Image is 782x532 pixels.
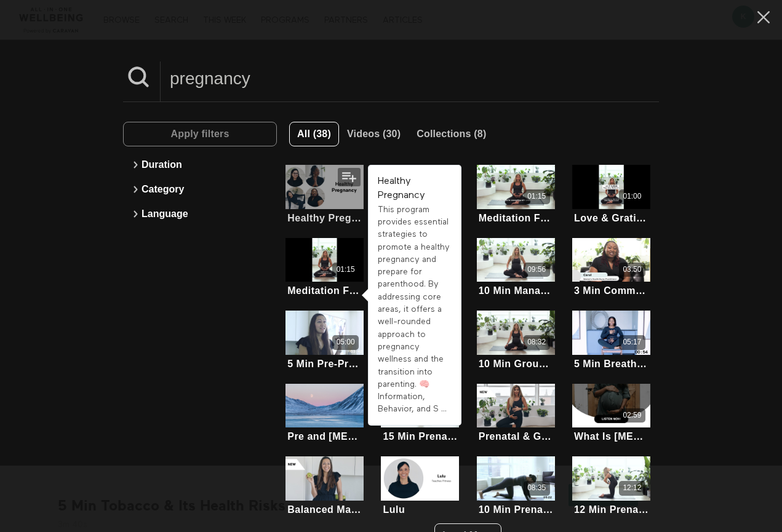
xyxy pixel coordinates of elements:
[287,285,362,296] div: Meditation For Pregnancy (Highlight)
[337,337,355,347] div: 05:00
[574,504,648,515] div: 12 Min Prenatal Gentle Yoga
[285,311,364,371] a: 5 Min Pre-Pregnancy Nutrition05:005 Min Pre-Pregnancy Nutrition
[477,165,555,226] a: Meditation For Pregnancy (Highlight)01:15Meditation For Pregnancy (Highlight)
[479,212,553,224] div: Meditation For Pregnancy (Highlight)
[572,456,650,517] a: 12 Min Prenatal Gentle Yoga12:1212 Min Prenatal Gentle Yoga
[574,431,648,442] div: What Is [MEDICAL_DATA]? (Audio)
[285,384,364,445] a: Pre and Postnatal WorkoutPre and [MEDICAL_DATA] Workout
[572,311,650,371] a: 5 Min Breathing For Stress Relief During Pregnancy05:175 Min Breathing For Stress Relief During P...
[287,358,362,370] div: 5 Min Pre-Pregnancy Nutrition
[623,337,641,347] div: 05:17
[477,456,555,517] a: 10 Min Prenatal Pilates For Balance & Lower Body08:3510 Min Prenatal Pilates For Balance & Lower ...
[383,431,457,442] div: 15 Min Prenatal Yoga For Back & Hip Relief
[289,122,339,146] button: All (38)
[527,483,546,493] div: 08:35
[572,384,650,445] a: What Is Gestational Diabetes? (Audio)02:59What Is [MEDICAL_DATA]? (Audio)
[477,238,555,299] a: 10 Min Managing Pregnancy Discomfort With Breath09:5610 Min Managing Pregnancy Discomfort With Br...
[285,238,364,299] a: Meditation For Pregnancy (Highlight)01:15Meditation For Pregnancy (Highlight)
[161,62,659,95] input: Search
[129,202,271,226] button: Language
[129,177,271,202] button: Category
[477,311,555,371] a: 10 Min Grounding Meditation For Early Pregnancy08:3210 Min Grounding Meditation For Early Pregnancy
[479,285,553,296] div: 10 Min Managing Pregnancy Discomfort With Breath
[409,122,494,146] button: Collections (8)
[623,191,641,202] div: 01:00
[339,122,409,146] button: Videos (30)
[623,264,641,275] div: 03:50
[572,238,650,299] a: 3 Min Common Pregnancy Discomforts03:503 Min Common Pregnancy Discomforts
[338,168,361,186] button: Add to my list
[572,165,650,226] a: Love & Gratitude Pregnancy Meditation (Highlight)01:00Love & Gratitude Pregnancy Meditation (High...
[287,431,362,442] div: Pre and [MEDICAL_DATA] Workout
[479,358,553,370] div: 10 Min Grounding Meditation For Early Pregnancy
[574,212,648,224] div: Love & Gratitude Pregnancy Meditation (Highlight)
[297,129,331,139] span: All (38)
[287,504,362,515] div: Balanced Maternal Nutrition
[285,165,364,226] a: Healthy PregnancyHealthy Pregnancy
[527,337,546,347] div: 08:32
[383,504,405,515] div: Lulu
[527,264,546,275] div: 09:56
[129,153,271,177] button: Duration
[337,264,355,275] div: 01:15
[623,410,641,421] div: 02:59
[574,358,648,370] div: 5 Min Breathing For Stress Relief During Pregnancy
[623,483,641,493] div: 12:12
[285,456,364,517] a: Balanced Maternal NutritionBalanced Maternal Nutrition
[287,212,362,224] div: Healthy Pregnancy
[479,504,553,515] div: 10 Min Prenatal Pilates For Balance & Lower Body
[574,285,648,296] div: 3 Min Common Pregnancy Discomforts
[527,191,546,202] div: 01:15
[479,431,553,442] div: Prenatal & Grounding Movement
[417,129,486,139] span: Collections (8)
[378,177,425,200] strong: Healthy Pregnancy
[378,204,452,416] div: This program provides essential strategies to promote a healthy pregnancy and prepare for parenth...
[477,384,555,445] a: Prenatal & Grounding MovementPrenatal & Grounding Movement
[347,129,401,139] span: Videos (30)
[381,456,459,517] a: LuluLulu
